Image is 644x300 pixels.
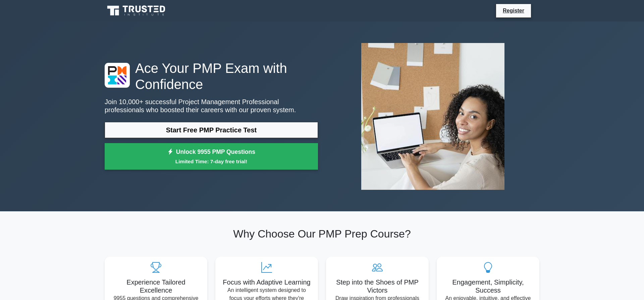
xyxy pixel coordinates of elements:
[105,122,318,138] a: Start Free PMP Practice Test
[331,278,423,294] h5: Step into the Shoes of PMP Victors
[113,158,310,165] small: Limited Time: 7-day free trial!
[221,278,313,286] h5: Focus with Adaptive Learning
[110,278,202,294] h5: Experience Tailored Excellence
[105,60,318,92] h1: Ace Your PMP Exam with Confidence
[105,98,318,114] p: Join 10,000+ successful Project Management Professional professionals who boosted their careers w...
[105,143,318,170] a: Unlock 9955 PMP QuestionsLimited Time: 7-day free trial!
[499,6,528,15] a: Register
[105,227,539,240] h2: Why Choose Our PMP Prep Course?
[442,278,534,294] h5: Engagement, Simplicity, Success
